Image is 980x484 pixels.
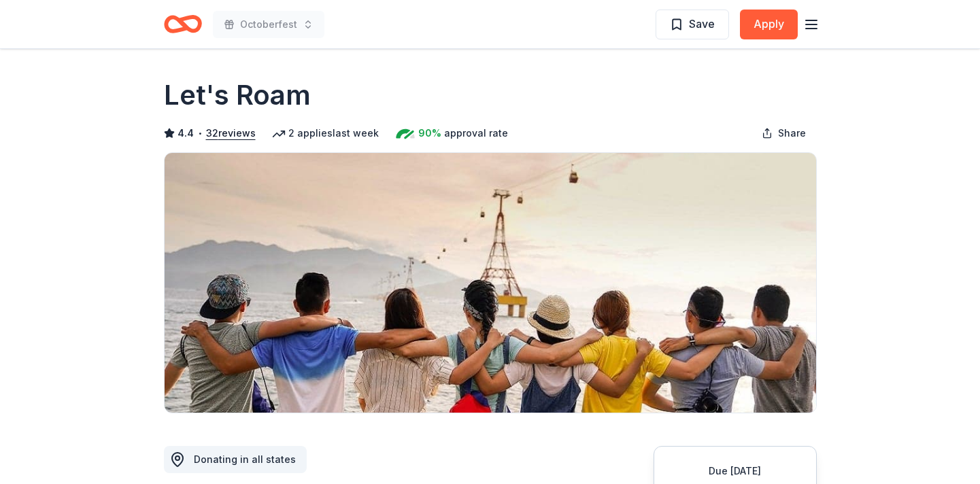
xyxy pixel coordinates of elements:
[444,125,508,141] span: approval rate
[164,8,202,40] a: Home
[178,125,194,141] span: 4.4
[740,10,798,39] button: Apply
[194,453,296,465] span: Donating in all states
[272,125,379,141] div: 2 applies last week
[751,120,817,147] button: Share
[656,10,729,39] button: Save
[689,15,715,33] span: Save
[213,11,324,38] button: Octoberfest
[240,16,297,33] span: Octoberfest
[206,125,256,141] button: 32reviews
[418,125,441,141] span: 90%
[197,128,202,139] span: •
[671,463,800,479] div: Due [DATE]
[778,125,806,141] span: Share
[164,76,311,114] h1: Let's Roam
[165,153,816,413] img: Image for Let's Roam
